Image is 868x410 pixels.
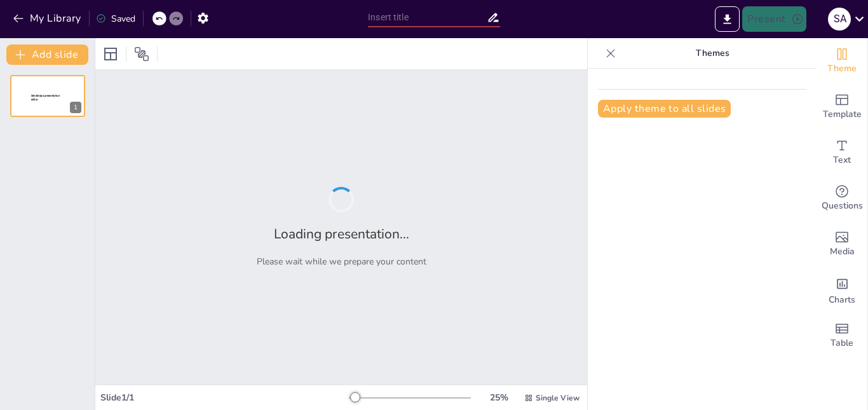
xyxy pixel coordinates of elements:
p: Please wait while we prepare your content [257,256,426,268]
button: Add slide [6,44,88,65]
button: My Library [10,8,86,29]
p: Themes [621,38,804,69]
div: 25 % [484,392,514,404]
button: Apply theme to all slides [598,100,731,118]
div: Add ready made slides [817,84,867,130]
span: Table [831,336,853,350]
button: Export to PowerPoint [715,6,740,32]
div: Get real-time input from your audience [817,175,867,221]
span: Sendsteps presentation editor [31,94,60,101]
span: Media [830,245,855,259]
div: 1 [70,102,81,113]
input: Insert title [368,8,487,27]
span: Template [823,107,862,121]
div: Add charts and graphs [817,267,867,313]
div: Saved [96,13,135,25]
h2: Loading presentation... [274,225,409,243]
div: Layout [100,44,121,64]
div: Add images, graphics, shapes or video [817,221,867,267]
div: Add text boxes [817,130,867,175]
span: Position [134,46,149,62]
div: S A [828,8,851,31]
div: Add a table [817,313,867,359]
button: S A [828,6,851,32]
span: Charts [829,293,855,307]
span: Single View [536,393,580,403]
span: Theme [827,62,857,76]
span: Text [833,153,851,167]
div: 1 [10,75,85,117]
button: Present [742,6,806,32]
div: Change the overall theme [817,38,867,84]
span: Questions [822,199,863,213]
div: Slide 1 / 1 [100,392,349,404]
